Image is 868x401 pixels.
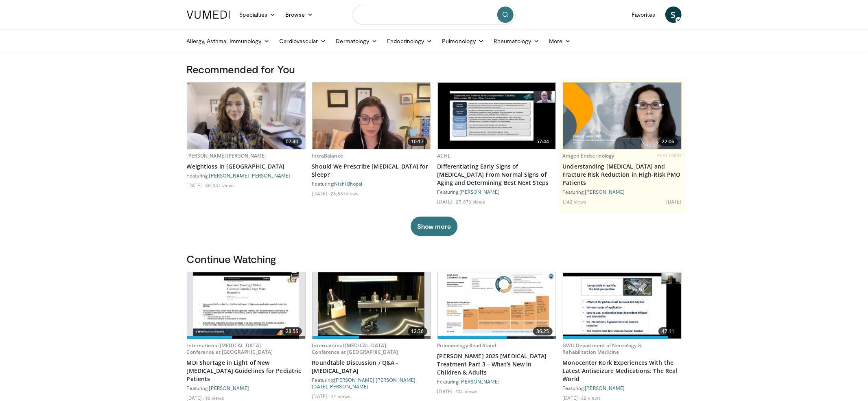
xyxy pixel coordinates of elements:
li: 96 views [205,394,224,401]
div: Featuring: [437,188,556,195]
a: Cardiovascular [274,33,331,49]
li: 1,142 views [563,198,587,205]
img: 599f3ee4-8b28-44a1-b622-e2e4fac610ae.620x360_q85_upscale.jpg [438,83,556,149]
a: [PERSON_NAME] [335,377,374,383]
span: 07:40 [282,138,302,146]
a: ACHL [437,152,450,159]
img: f7087805-6d6d-4f4e-b7c8-917543aa9d8d.620x360_q85_upscale.jpg [313,83,431,149]
span: 36:25 [533,327,553,335]
li: 30,334 views [205,182,235,188]
a: [PERSON_NAME] [460,379,500,384]
a: Differentiating Early Signs of [MEDICAL_DATA] From Normal Signs of Aging and Determining Best Nex... [437,162,556,187]
img: VuMedi Logo [187,11,230,19]
img: c9a25db3-4db0-49e1-a46f-17b5c91d58a1.png.620x360_q85_upscale.png [563,83,681,149]
a: Understanding [MEDICAL_DATA] and Fracture Risk Reduction in High-Risk PMO Patients [563,162,682,187]
li: [DATE] [437,388,455,394]
a: Browse [280,7,318,23]
div: Featuring: [437,378,556,385]
img: fb274f73-1528-4a32-a020-f26afd04a73a.620x360_q85_upscale.jpg [438,272,556,339]
li: 26,831 views [330,190,359,197]
a: MDI Shortage in Light of New [MEDICAL_DATA] Guidelines for Pediatric Patients [187,359,306,383]
a: 07:40 [187,83,305,149]
li: [DATE] [187,394,204,401]
a: [PERSON_NAME] [585,385,625,391]
a: [PERSON_NAME] [328,383,368,389]
a: 47:11 [563,272,681,339]
a: Allergy, Asthma, Immunology [182,33,275,49]
a: [PERSON_NAME][DATE] [312,377,416,389]
img: 5f1171b4-4fea-437f-8914-b5aac315ce28.620x360_q85_upscale.jpg [563,273,681,338]
div: Featuring: [563,385,682,391]
input: Search topics, interventions [353,5,516,24]
a: Favorites [627,7,660,23]
li: [DATE] [563,394,580,401]
a: International [MEDICAL_DATA] Conference at [GEOGRAPHIC_DATA] [187,342,273,355]
a: Nishi Bhopal [335,181,363,186]
a: 22:06 [563,83,681,149]
a: GWU Department of Neurology & Rehabilitation Medicine [563,342,642,355]
li: [DATE] [312,190,330,197]
a: 57:44 [438,83,556,149]
a: [PERSON_NAME] [460,189,500,195]
li: 62 views [581,394,601,401]
a: [PERSON_NAME] [PERSON_NAME] [209,173,291,178]
img: 9983fed1-7565-45be-8934-aef1103ce6e2.620x360_q85_upscale.jpg [187,83,305,149]
a: Specialties [235,7,281,23]
h3: Recommended for You [187,63,682,76]
a: Endocrinology [382,33,437,49]
a: [PERSON_NAME] [209,385,249,391]
img: af7bf166-9a2a-4580-8c92-b162aee850ac.620x360_q85_upscale.jpg [318,272,424,339]
li: 104 views [456,388,477,394]
a: S [665,7,682,23]
a: [PERSON_NAME] [PERSON_NAME] [187,152,267,159]
a: Amgen Endocrinology [563,152,614,159]
span: 10:17 [408,138,427,146]
a: [PERSON_NAME] [585,189,625,195]
a: 36:25 [438,272,556,339]
a: Weightloss in [GEOGRAPHIC_DATA] [187,162,306,171]
li: [DATE] [437,198,455,205]
li: 25,873 views [456,198,485,205]
span: 12:36 [408,327,427,335]
span: 57:44 [533,138,553,146]
span: 22:06 [658,138,678,146]
a: Rheumatology [489,33,544,49]
span: 28:55 [282,327,302,335]
a: IntraBalance [312,152,343,159]
a: Pulmonology Read Aloud [437,342,496,349]
a: 10:17 [313,83,431,149]
a: 28:55 [187,272,305,339]
a: Pulmonology [437,33,489,49]
a: International [MEDICAL_DATA] Conference at [GEOGRAPHIC_DATA] [312,342,398,355]
span: 47:11 [658,327,678,335]
img: 2af52009-3a38-4281-b411-b5ce5f272ce4.620x360_q85_upscale.jpg [193,272,299,339]
li: [DATE] [666,198,682,205]
li: [DATE] [312,393,330,399]
div: Featuring: [187,385,306,391]
span: FEATURED [657,153,681,158]
li: [DATE] [187,182,204,188]
div: Featuring: , , [312,377,431,390]
button: Show more [411,217,457,236]
div: Featuring: [563,188,682,195]
a: More [544,33,575,49]
a: Monocenter Kork Experiences With the Latest Antiseizure Medications: The Real World [563,359,682,383]
a: 12:36 [313,272,431,339]
a: [PERSON_NAME] 2025 [MEDICAL_DATA] Treatment Part 3 – What’s New in Children & Adults [437,352,556,377]
h3: Continue Watching [187,252,682,265]
a: Dermatology [331,33,383,49]
div: Featuring: [312,180,431,187]
a: Should We Prescribe [MEDICAL_DATA] for Sleep? [312,162,431,179]
a: Roundtable Discussion / Q&A - [MEDICAL_DATA] [312,359,431,375]
div: Featuring: [187,172,306,179]
li: 44 views [330,393,350,399]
